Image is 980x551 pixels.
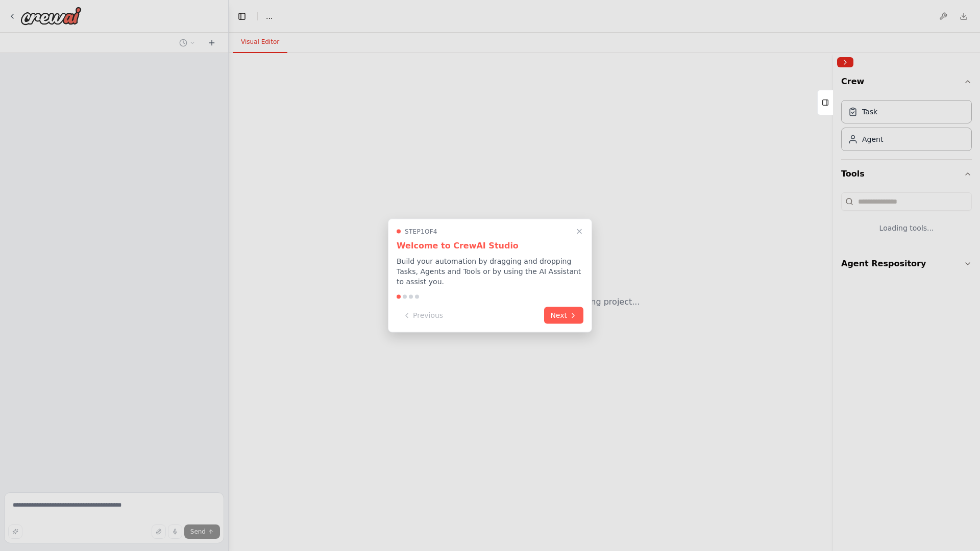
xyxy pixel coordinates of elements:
[235,9,249,23] button: Hide left sidebar
[397,256,583,287] p: Build your automation by dragging and dropping Tasks, Agents and Tools or by using the AI Assista...
[405,228,437,236] span: Step 1 of 4
[397,307,449,324] button: Previous
[573,226,585,238] button: Close walkthrough
[544,307,583,324] button: Next
[397,240,583,252] h3: Welcome to CrewAI Studio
